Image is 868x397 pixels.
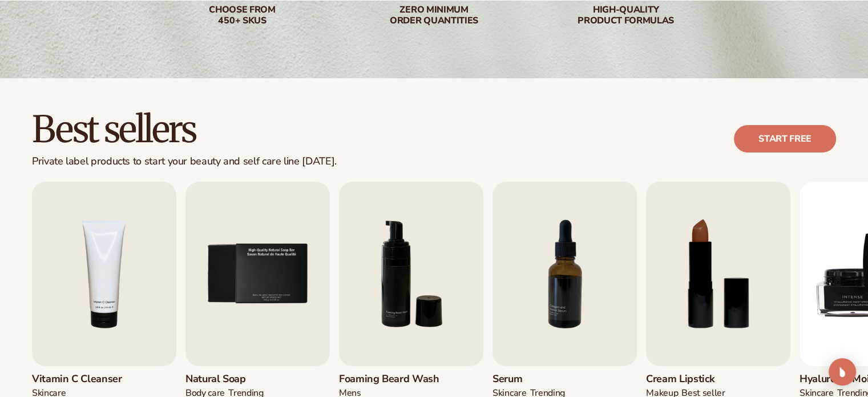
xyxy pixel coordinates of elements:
h3: Foaming beard wash [339,373,439,386]
a: Start free [734,125,836,153]
h3: Natural Soap [185,373,264,386]
h2: Best sellers [32,110,337,149]
div: High-quality product formulas [553,5,699,26]
div: Choose from 450+ Skus [169,5,316,26]
h3: Serum [492,373,565,386]
div: Open Intercom Messenger [829,358,856,386]
h3: Cream Lipstick [646,373,725,386]
div: Private label products to start your beauty and self care line [DATE]. [32,155,337,168]
div: Zero minimum order quantities [361,5,507,26]
h3: Vitamin C Cleanser [32,373,122,386]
